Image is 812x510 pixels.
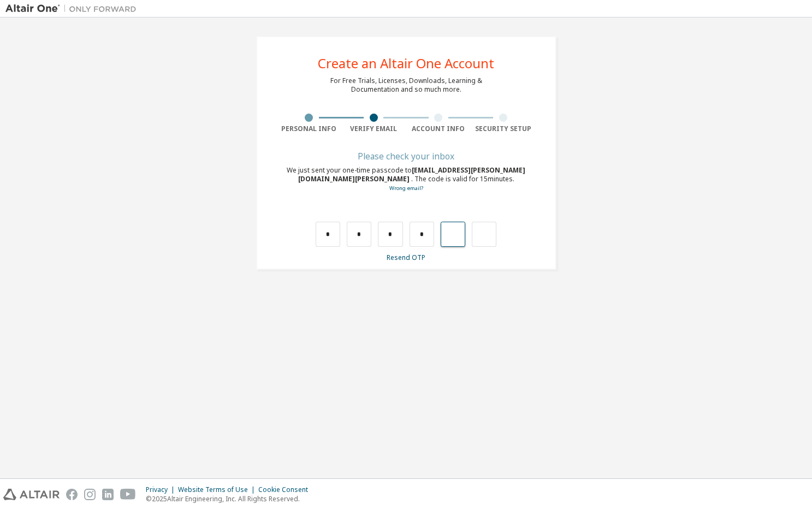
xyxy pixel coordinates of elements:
[3,489,60,500] img: altair_logo.svg
[406,124,471,133] div: Account Info
[102,489,114,500] img: linkedin.svg
[277,153,536,159] div: Please check your inbox
[318,57,494,70] div: Create an Altair One Account
[298,165,526,183] span: [EMAIL_ADDRESS][PERSON_NAME][DOMAIN_NAME][PERSON_NAME]
[277,124,342,133] div: Personal Info
[330,76,482,94] div: For Free Trials, Licenses, Downloads, Learning & Documentation and so much more.
[277,166,536,193] div: We just sent your one-time passcode to . The code is valid for 15 minutes.
[341,124,406,133] div: Verify Email
[471,124,536,133] div: Security Setup
[146,485,178,494] div: Privacy
[146,494,315,503] p: © 2025 Altair Engineering, Inc. All Rights Reserved.
[387,253,425,262] a: Resend OTP
[120,489,136,500] img: youtube.svg
[84,489,96,500] img: instagram.svg
[178,485,258,494] div: Website Terms of Use
[5,3,142,14] img: Altair One
[258,485,315,494] div: Cookie Consent
[66,489,78,500] img: facebook.svg
[389,185,423,192] a: Go back to the registration form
